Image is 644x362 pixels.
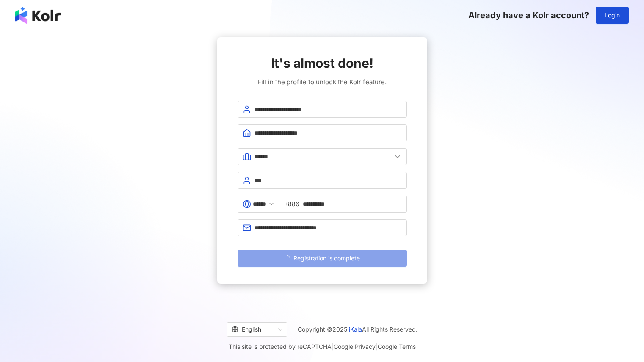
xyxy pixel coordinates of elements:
img: logo [15,7,61,24]
span: +886 [284,199,299,209]
button: Registration is complete [238,250,407,267]
div: English [232,323,275,336]
span: Login [605,12,620,19]
span: Copyright © 2025 All Rights Reserved. [298,324,417,334]
a: Google Terms [378,343,416,350]
a: Google Privacy [334,343,376,350]
a: iKala [349,326,362,333]
span: Fill in the profile to unlock the Kolr feature. [257,77,387,87]
span: | [332,343,334,350]
span: loading [284,254,291,262]
span: Registration is complete [293,255,360,262]
button: Login [596,7,629,24]
span: | [376,343,378,350]
span: It's almost done! [271,54,373,72]
span: This site is protected by reCAPTCHA [229,342,416,352]
span: Already have a Kolr account? [468,10,589,20]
